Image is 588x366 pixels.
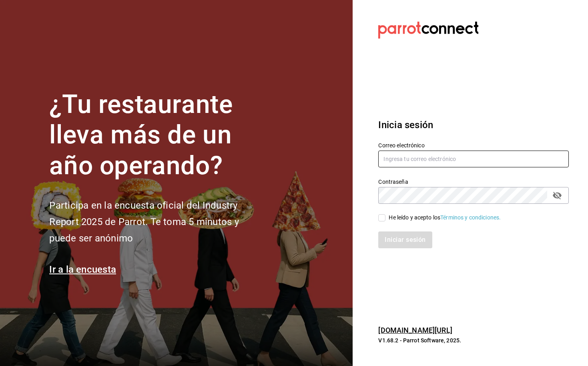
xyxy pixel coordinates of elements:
[378,118,569,132] h3: Inicia sesión
[389,213,501,222] div: He leído y acepto los
[49,89,265,181] h1: ¿Tu restaurante lleva más de un año operando?
[378,151,569,167] input: Ingresa tu correo electrónico
[378,179,569,184] label: Contraseña
[49,197,265,246] h2: Participa en la encuesta oficial del Industry Report 2025 de Parrot. Te toma 5 minutos y puede se...
[440,214,501,221] a: Términos y condiciones.
[378,142,569,148] label: Correo electrónico
[378,336,569,344] p: V1.68.2 - Parrot Software, 2025.
[378,326,452,334] a: [DOMAIN_NAME][URL]
[550,189,564,202] button: passwordField
[49,264,116,275] a: Ir a la encuesta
